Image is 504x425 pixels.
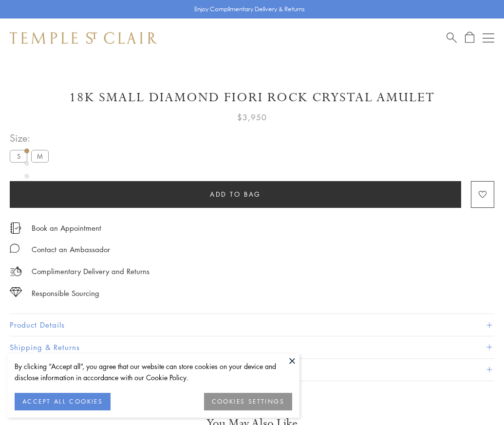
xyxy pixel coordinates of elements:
[10,243,19,253] img: MessageIcon-01_2.svg
[204,393,292,410] button: COOKIES SETTINGS
[10,265,22,277] img: icon_delivery.svg
[10,181,461,208] button: Add to bag
[24,146,29,212] div: Product gallery navigation
[15,393,111,410] button: ACCEPT ALL COOKIES
[483,32,494,44] button: Open navigation
[465,32,474,44] a: Open Shopping Bag
[31,150,49,162] label: M
[32,222,101,233] a: Book an Appointment
[10,314,494,336] button: Product Details
[32,265,149,277] p: Complimentary Delivery and Returns
[10,150,27,162] label: S
[194,4,305,14] p: Enjoy Complimentary Delivery & Returns
[15,361,292,383] div: By clicking “Accept all”, you agree that our website can store cookies on your device and disclos...
[10,222,21,234] img: icon_appointment.svg
[10,287,22,297] img: icon_sourcing.svg
[10,130,53,146] span: Size:
[447,32,457,44] a: Search
[32,287,99,299] div: Responsible Sourcing
[10,32,157,44] img: Temple St. Clair
[10,336,494,358] button: Shipping & Returns
[10,89,494,106] h1: 18K Small Diamond Fiori Rock Crystal Amulet
[210,189,261,200] span: Add to bag
[237,111,267,124] span: $3,950
[32,243,110,256] div: Contact an Ambassador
